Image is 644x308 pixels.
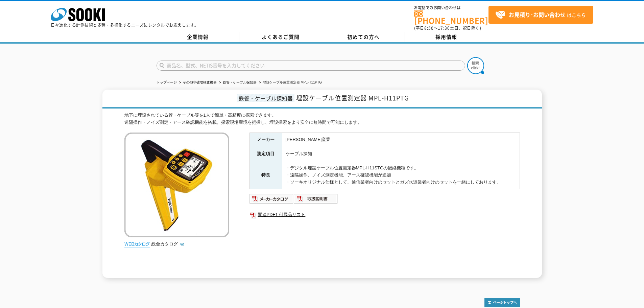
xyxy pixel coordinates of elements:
span: 17:30 [438,25,450,31]
span: 埋設ケーブル位置測定器 MPL-H11PTG [296,93,409,102]
li: 埋設ケーブル位置測定器 MPL-H11PTG [258,79,322,86]
span: 鉄管・ケーブル探知器 [237,94,294,102]
span: はこちら [495,10,586,20]
a: お見積り･お問い合わせはこちら [488,6,593,24]
a: 企業情報 [157,32,239,42]
a: 鉄管・ケーブル探知器 [223,80,257,84]
a: トップページ [157,80,177,84]
a: メーカーカタログ [249,198,294,203]
th: メーカー [249,133,282,147]
td: [PERSON_NAME]産業 [282,133,520,147]
strong: お見積り･お問い合わせ [509,10,566,19]
a: 取扱説明書 [294,198,338,203]
a: 関連PDF1 付属品リスト [249,210,520,219]
img: btn_search.png [467,57,484,74]
img: 取扱説明書 [294,193,338,204]
td: ・デジタル埋設ケーブル位置測定器MPL-H11STGの後継機種です。 ・遠隔操作、ノイズ測定機能、アース確認機能が追加 ・ソーキオリジナル仕様として、通信業者向けのセットとガズ水道業者向けのセッ... [282,161,520,189]
span: 初めての方へ [347,33,380,41]
div: 地下に埋設されている管・ケーブル等を1人で簡単・高精度に探索できます。 遠隔操作・ノイズ測定・アース確認機能を搭載。探索現場環境を把握し、埋設探索をより安全に短時間で可能にします。 [124,112,520,126]
p: 日々進化する計測技術と多種・多様化するニーズにレンタルでお応えします。 [51,23,199,27]
a: 採用情報 [405,32,488,42]
img: トップページへ [484,298,520,307]
a: [PHONE_NUMBER] [414,10,488,24]
a: 初めての方へ [322,32,405,42]
td: ケーブル探知 [282,147,520,161]
img: メーカーカタログ [249,193,294,204]
span: (平日 ～ 土日、祝日除く) [414,25,481,31]
img: webカタログ [124,241,150,247]
span: お電話でのお問い合わせは [414,6,488,10]
a: その他非破壊検査機器 [183,80,217,84]
a: よくあるご質問 [239,32,322,42]
a: 総合カタログ [151,241,185,246]
input: 商品名、型式、NETIS番号を入力してください [157,61,465,71]
th: 測定項目 [249,147,282,161]
img: 埋設ケーブル位置測定器 MPL-H11PTG [124,133,229,237]
span: 8:50 [424,25,434,31]
th: 特長 [249,161,282,189]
